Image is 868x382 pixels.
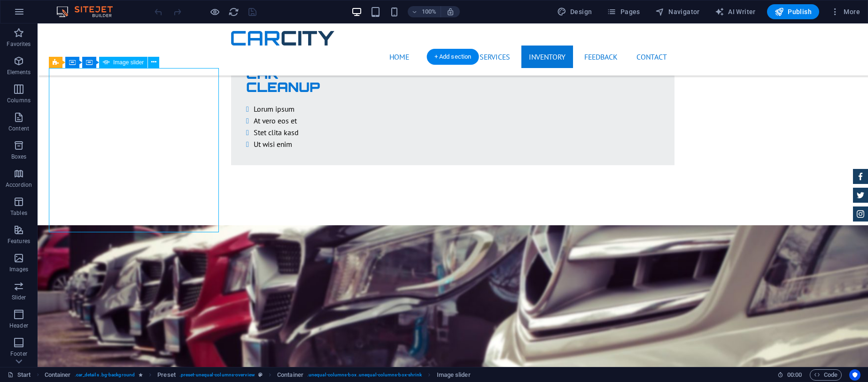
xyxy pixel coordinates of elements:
button: More [827,4,864,19]
p: Images [9,266,29,273]
span: Click to select. Double-click to edit [45,369,71,381]
button: reload [228,6,239,17]
p: Favorites [7,40,31,48]
p: Columns [7,97,31,104]
div: Design (Ctrl+Alt+Y) [553,4,596,19]
button: Click here to leave preview mode and continue editing [209,6,220,17]
span: : [794,371,795,378]
button: AI Writer [711,4,759,19]
span: 00 00 [787,369,802,381]
button: Code [810,369,842,381]
div: + Add section [427,49,479,65]
p: Content [8,125,29,132]
span: Click to select. Double-click to edit [157,369,176,381]
span: Publish [775,7,812,16]
p: Features [8,237,30,245]
button: 100% [408,6,441,17]
span: Design [557,7,592,16]
img: Editor Logo [54,6,124,17]
span: Image slider [113,60,144,65]
button: Usercentrics [849,369,860,381]
p: Tables [10,209,27,217]
p: Footer [10,350,27,358]
span: Click to select. Double-click to edit [277,369,303,381]
p: Header [9,322,28,329]
button: Publish [767,4,819,19]
button: Design [553,4,596,19]
span: Pages [607,7,640,16]
span: More [830,7,860,16]
span: . car_details .bg-background [75,369,135,381]
span: . unequal-columns-box .unequal-columns-box-shrink [307,369,422,381]
p: Slider [12,294,26,301]
a: Click to cancel selection. Double-click to open Pages [8,369,31,381]
h6: 100% [422,6,437,17]
p: Accordion [6,181,32,189]
p: Elements [7,69,31,76]
h6: Session time [777,369,802,381]
i: Element contains an animation [139,372,143,377]
button: Navigator [651,4,704,19]
i: Reload page [228,7,239,17]
span: AI Writer [715,7,756,16]
p: Boxes [11,153,27,160]
i: This element is a customizable preset [258,372,263,377]
span: Navigator [655,7,700,16]
i: On resize automatically adjust zoom level to fit chosen device. [446,8,455,16]
span: . preset-unequal-columns-overview [179,369,255,381]
nav: breadcrumb [45,369,471,381]
span: Code [814,369,837,381]
span: Click to select. Double-click to edit [437,369,471,381]
button: Pages [603,4,643,19]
